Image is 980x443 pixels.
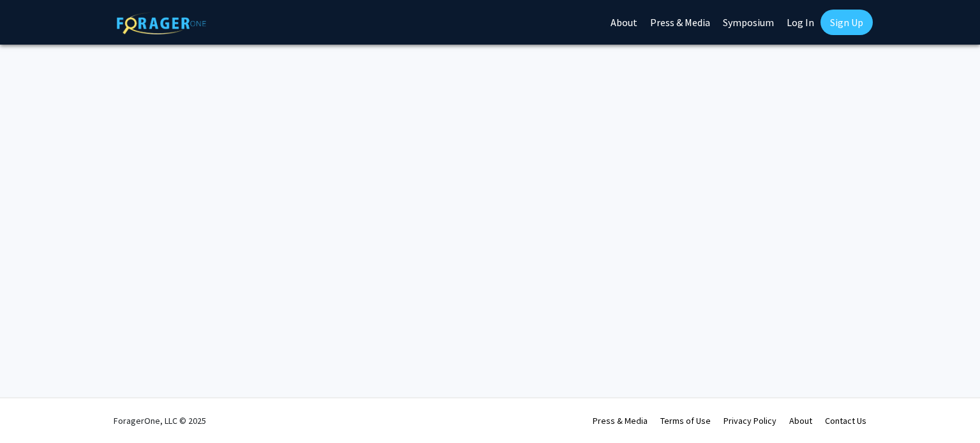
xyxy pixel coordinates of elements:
[825,415,866,426] a: Contact Us
[820,10,873,35] a: Sign Up
[789,415,812,426] a: About
[117,12,206,34] img: ForagerOne Logo
[114,398,206,443] div: ForagerOne, LLC © 2025
[660,415,711,426] a: Terms of Use
[593,415,648,426] a: Press & Media
[724,415,776,426] a: Privacy Policy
